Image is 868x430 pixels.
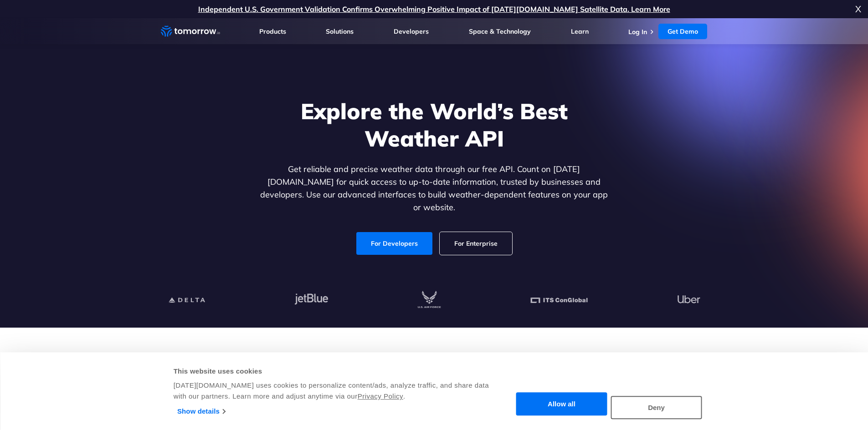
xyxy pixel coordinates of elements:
a: Learn [571,27,589,35]
a: Privacy Policy [358,392,403,400]
a: Independent U.S. Government Validation Confirms Overwhelming Positive Impact of [DATE][DOMAIN_NAM... [198,5,670,14]
a: Products [259,27,286,35]
a: For Enterprise [440,232,512,255]
a: Developers [394,27,429,35]
a: Show details [177,405,225,418]
div: [DATE][DOMAIN_NAME] uses cookies to personalize content/ads, analyze traffic, and share data with... [174,380,490,402]
a: Solutions [326,27,354,35]
a: Log In [628,28,647,36]
h1: Explore the World’s Best Weather API [258,97,610,152]
a: For Developers [356,232,432,255]
button: Allow all [516,393,607,416]
p: Get reliable and precise weather data through our free API. Count on [DATE][DOMAIN_NAME] for quic... [258,163,610,214]
div: This website uses cookies [174,366,490,377]
a: Space & Technology [469,27,531,35]
a: Get Demo [658,24,707,39]
a: Home link [161,25,220,38]
button: Deny [611,396,702,419]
